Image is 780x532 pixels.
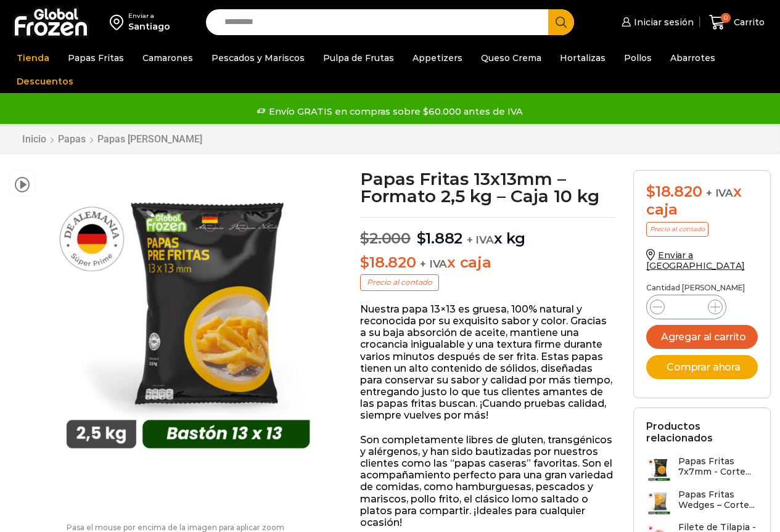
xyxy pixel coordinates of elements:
[22,133,203,145] nav: Breadcrumb
[675,298,698,316] input: Product quantity
[360,217,615,248] p: x kg
[360,274,439,290] p: Precio al contado
[22,133,47,145] a: Inicio
[128,12,170,20] div: Enviar a
[317,46,400,70] a: Pulpa de Frutas
[57,133,86,145] a: Papas
[360,254,615,272] p: x caja
[136,46,199,70] a: Camarones
[721,13,731,23] span: 0
[646,222,708,237] p: Precio al contado
[10,46,55,70] a: Tienda
[618,46,658,70] a: Pollos
[646,284,758,292] p: Cantidad [PERSON_NAME]
[664,46,721,70] a: Abarrotes
[646,355,758,379] button: Comprar ahora
[467,234,494,246] span: + IVA
[360,303,615,422] p: Nuestra papa 13×13 es gruesa, 100% natural y reconocida por su exquisito sabor y color. Gracias a...
[62,46,130,70] a: Papas Fritas
[97,133,203,145] a: Papas [PERSON_NAME]
[360,434,615,529] p: Son completamente libres de gluten, transgénicos y alérgenos, y han sido bautizadas por nuestros ...
[360,253,369,271] span: $
[646,182,702,200] bdi: 18.820
[360,170,615,205] h1: Papas Fritas 13x13mm – Formato 2,5 kg – Caja 10 kg
[618,10,694,35] a: Iniciar sesión
[646,250,745,271] a: Enviar a [GEOGRAPHIC_DATA]
[406,46,469,70] a: Appetizers
[646,456,758,483] a: Papas Fritas 7x7mm - Corte...
[706,8,768,37] a: 0 Carrito
[360,229,369,247] span: $
[678,456,758,477] h3: Papas Fritas 7x7mm - Corte...
[10,70,80,93] a: Descuentos
[417,229,463,247] bdi: 1.882
[646,182,655,200] span: $
[420,258,447,270] span: + IVA
[128,20,170,33] div: Santiago
[646,183,758,219] div: x caja
[646,489,758,516] a: Papas Fritas Wedges – Corte...
[9,523,342,532] p: Pasa el mouse por encima de la imagen para aplicar zoom
[646,325,758,349] button: Agregar al carrito
[554,46,612,70] a: Hortalizas
[475,46,548,70] a: Queso Crema
[548,9,574,35] button: Search button
[631,16,694,28] span: Iniciar sesión
[646,420,758,444] h2: Productos relacionados
[706,187,733,199] span: + IVA
[731,16,765,28] span: Carrito
[360,229,411,247] bdi: 2.000
[678,489,758,510] h3: Papas Fritas Wedges – Corte...
[417,229,426,247] span: $
[110,12,128,33] img: address-field-icon.svg
[205,46,311,70] a: Pescados y Mariscos
[41,170,335,464] img: 13-x-13-2kg
[360,253,416,271] bdi: 18.820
